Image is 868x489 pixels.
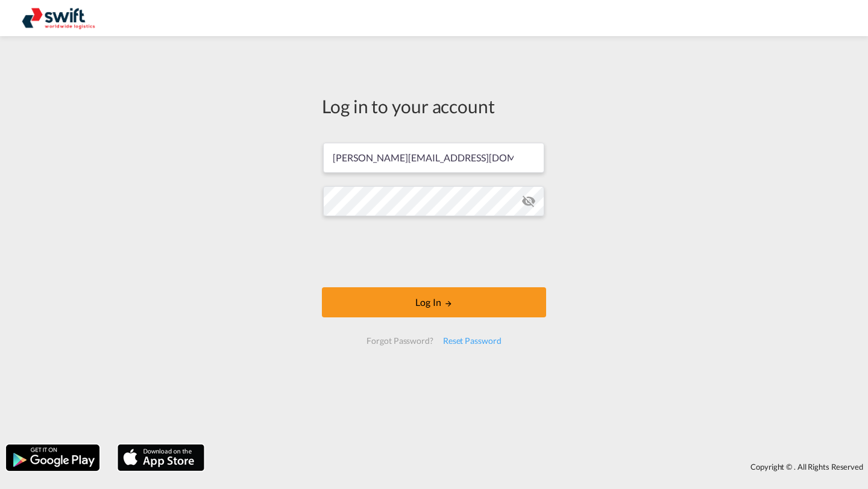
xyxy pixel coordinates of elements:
[322,93,546,119] div: Log in to your account
[116,443,206,472] img: apple.png
[210,456,868,477] div: Copyright © . All Rights Reserved
[322,287,546,317] button: LOGIN
[18,5,99,32] img: 29e787c0443511efb56509990d5e5c1c.png
[362,330,438,352] div: Forgot Password?
[521,194,536,208] md-icon: icon-eye-off
[323,143,544,173] input: Enter email/phone number
[5,443,101,472] img: google.png
[438,330,506,352] div: Reset Password
[342,228,526,275] iframe: reCAPTCHA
